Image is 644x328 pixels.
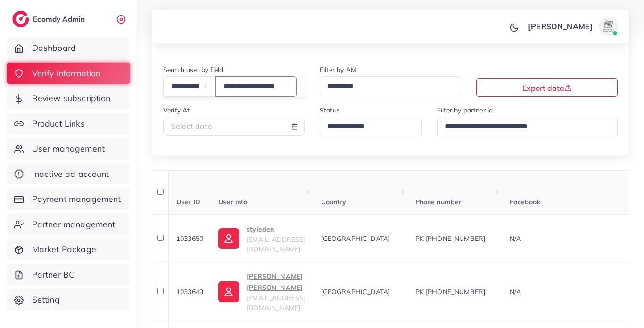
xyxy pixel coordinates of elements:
[522,83,572,93] span: Export data
[32,42,76,54] span: Dashboard
[218,198,247,206] span: User info
[320,117,422,136] div: Search for option
[171,121,212,131] span: Select date
[324,120,410,134] input: Search for option
[32,143,105,155] span: User management
[599,17,618,36] img: avatar
[321,198,347,206] span: Country
[32,168,109,180] span: Inactive ad account
[321,288,390,296] span: [GEOGRAPHIC_DATA]
[415,198,462,206] span: Phone number
[176,288,203,296] span: 1033649
[7,239,130,260] a: Market Package
[528,21,593,32] p: [PERSON_NAME]
[32,92,111,104] span: Review subscription
[324,79,449,94] input: Search for option
[176,198,200,206] span: User ID
[320,76,461,96] div: Search for option
[7,289,130,311] a: Setting
[415,234,486,243] span: PK [PHONE_NUMBER]
[32,218,116,231] span: Partner management
[321,234,390,243] span: [GEOGRAPHIC_DATA]
[320,105,340,115] label: Status
[12,11,87,27] a: logoEcomdy Admin
[247,224,305,235] p: styleden
[7,113,130,135] a: Product Links
[32,118,85,130] span: Product Links
[7,214,130,235] a: Partner management
[510,198,541,206] span: Facebook
[7,37,130,59] a: Dashboard
[218,228,239,249] img: ic-user-info.36bf1079.svg
[247,235,305,253] span: [EMAIL_ADDRESS][DOMAIN_NAME]
[12,11,29,27] img: logo
[7,88,130,109] a: Review subscription
[176,234,203,243] span: 1033650
[510,234,521,243] span: N/A
[320,65,356,74] label: Filter by AM
[7,163,130,185] a: Inactive ad account
[32,193,121,205] span: Payment management
[163,105,190,115] label: Verify At
[7,138,130,160] a: User management
[7,264,130,286] a: Partner BC
[523,17,621,36] a: [PERSON_NAME]avatar
[32,67,101,80] span: Verify information
[33,15,87,24] h2: Ecomdy Admin
[247,271,305,293] p: [PERSON_NAME] [PERSON_NAME]
[218,224,305,254] a: styleden[EMAIL_ADDRESS][DOMAIN_NAME]
[7,63,130,84] a: Verify information
[247,294,305,312] span: [EMAIL_ADDRESS][DOMAIN_NAME]
[163,65,223,74] label: Search user by field
[218,271,305,312] a: [PERSON_NAME] [PERSON_NAME][EMAIL_ADDRESS][DOMAIN_NAME]
[32,294,60,306] span: Setting
[441,120,605,134] input: Search for option
[32,269,75,281] span: Partner BC
[510,288,521,296] span: N/A
[476,78,618,97] button: Export data
[218,281,239,302] img: ic-user-info.36bf1079.svg
[415,288,486,296] span: PK [PHONE_NUMBER]
[7,188,130,210] a: Payment management
[32,243,96,256] span: Market Package
[437,105,493,115] label: Filter by partner id
[437,117,618,136] div: Search for option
